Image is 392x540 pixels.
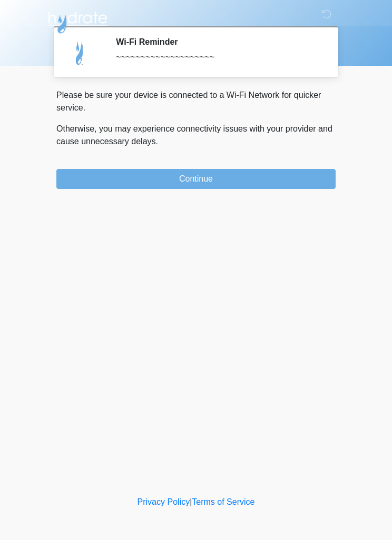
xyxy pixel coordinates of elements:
[192,497,254,506] a: Terms of Service
[56,89,336,114] p: Please be sure your device is connected to a Wi-Fi Network for quicker service.
[138,497,190,506] a: Privacy Policy
[46,8,109,34] img: Hydrate IV Bar - Scottsdale Logo
[190,497,192,506] a: |
[56,123,336,148] p: Otherwise, you may experience connectivity issues with your provider and cause unnecessary delays
[156,137,158,146] span: .
[64,37,96,68] img: Agent Avatar
[116,51,320,64] div: ~~~~~~~~~~~~~~~~~~~~
[56,169,336,189] button: Continue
